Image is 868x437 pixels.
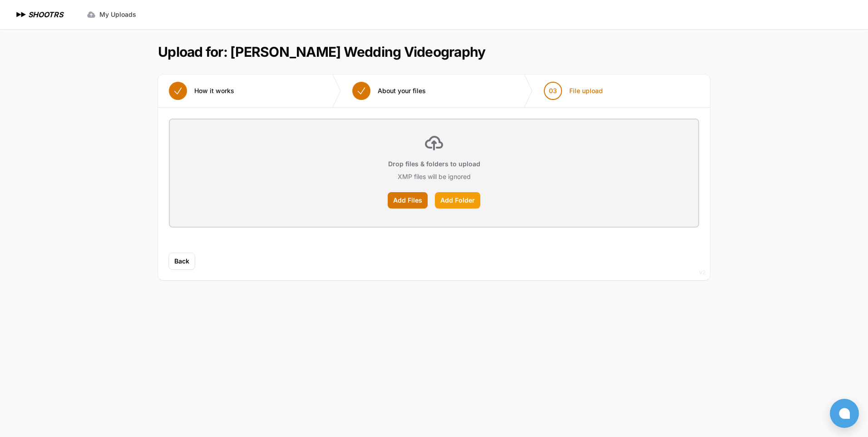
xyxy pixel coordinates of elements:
[830,399,859,428] button: Open chat window
[158,74,245,107] button: How it works
[15,9,63,20] a: SHOOTRS SHOOTRS
[533,74,614,107] button: 03 File upload
[158,44,485,60] h1: Upload for: [PERSON_NAME] Wedding Videography
[549,86,557,95] span: 03
[398,172,471,181] p: XMP files will be ignored
[699,267,705,278] div: v2
[341,74,437,107] button: About your files
[569,86,603,95] span: File upload
[15,9,28,20] img: SHOOTRS
[435,192,480,209] label: Add Folder
[81,6,142,23] a: My Uploads
[378,86,426,95] span: About your files
[194,86,234,95] span: How it works
[388,192,428,209] label: Add Files
[99,10,136,19] span: My Uploads
[28,9,63,20] h1: SHOOTRS
[169,253,195,269] button: Back
[174,257,189,266] span: Back
[388,159,480,169] p: Drop files & folders to upload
